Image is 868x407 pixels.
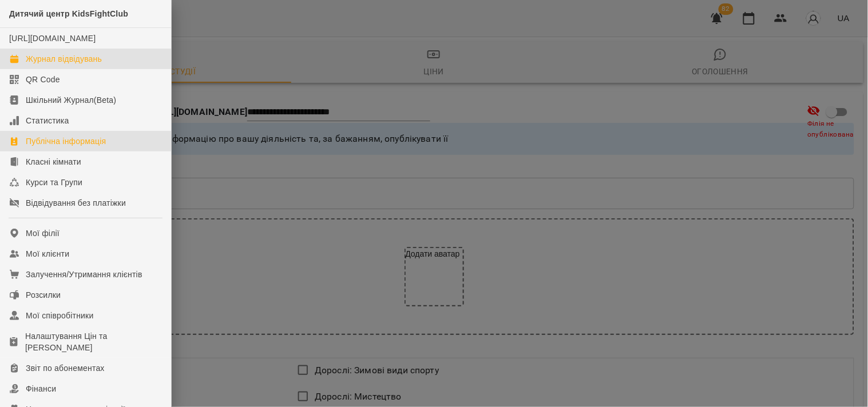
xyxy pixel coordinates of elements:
div: Шкільний Журнал(Beta) [26,94,116,106]
div: Класні кімнати [26,156,81,167]
div: QR Code [26,74,60,85]
span: Дитячий центр KidsFightClub [9,9,128,18]
div: Відвідування без платіжки [26,197,126,209]
div: Мої співробітники [26,310,94,321]
div: Налаштування Цін та [PERSON_NAME] [25,330,162,353]
div: Мої філії [26,228,60,239]
div: Фінанси [26,383,56,394]
div: Залучення/Утримання клієнтів [26,269,142,280]
div: Мої клієнти [26,248,69,260]
div: Курси та Групи [26,177,82,188]
div: Журнал відвідувань [26,53,102,65]
div: Звіт по абонементах [26,362,105,374]
div: Публічна інформація [26,135,106,147]
div: Статистика [26,115,69,126]
a: [URL][DOMAIN_NAME] [9,34,96,43]
div: Розсилки [26,289,61,301]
